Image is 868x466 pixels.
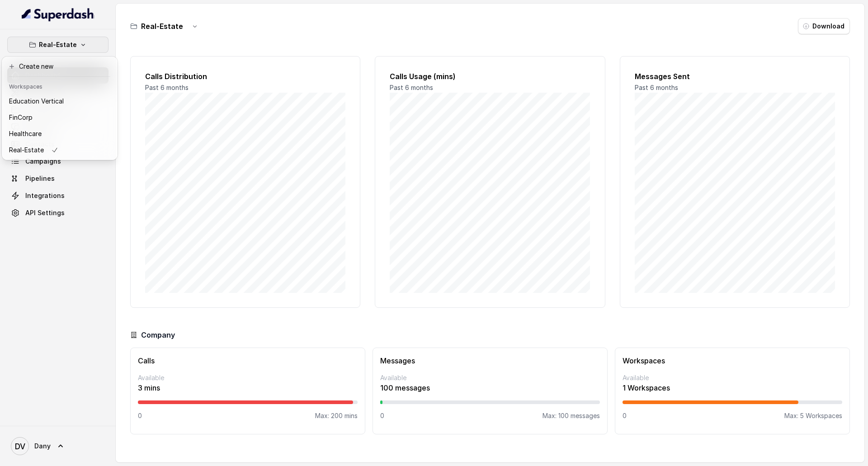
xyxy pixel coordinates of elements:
[9,96,64,107] p: Education Vertical
[7,37,108,53] button: Real-Estate
[4,58,116,75] button: Create new
[39,39,77,50] p: Real-Estate
[9,145,44,155] p: Real-Estate
[4,79,116,93] header: Workspaces
[9,128,42,139] p: Healthcare
[2,56,118,160] div: Real-Estate
[9,112,33,123] p: FinCorp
